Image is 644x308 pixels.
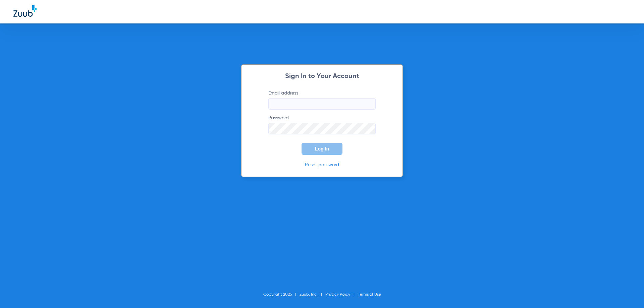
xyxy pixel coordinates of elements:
label: Password [268,115,376,134]
a: Terms of Use [358,293,381,297]
a: Reset password [305,163,339,167]
li: Zuub, Inc. [300,291,325,298]
li: Copyright 2025 [263,291,300,298]
img: Zuub Logo [13,5,37,17]
h2: Sign In to Your Account [258,73,386,80]
label: Email address [268,90,376,110]
input: Email address [268,98,376,110]
iframe: Chat Widget [610,276,644,308]
input: Password [268,123,376,134]
a: Privacy Policy [325,293,350,297]
button: Log In [302,143,342,155]
span: Log In [315,146,329,151]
